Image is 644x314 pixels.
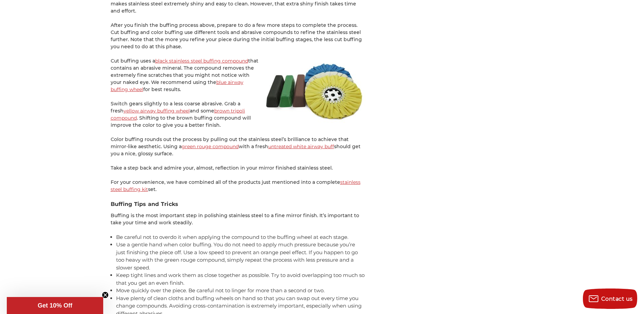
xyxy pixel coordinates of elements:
div: Get 10% OffClose teaser [7,297,103,314]
span: Get 10% Off [38,302,72,309]
button: Contact us [583,289,637,309]
li: Be careful not to overdo it when applying the compound to the buffing wheel at each stage. [116,233,365,241]
p: For your convenience, we have combined all of the products just mentioned into a complete set. [111,179,365,193]
li: Move quickly over the piece. Be careful not to linger for more than a second or two. [116,287,365,295]
p: Cut buffing uses a that contains an abrasive mineral. The compound removes the extremely fine scr... [111,57,365,93]
p: Color buffing rounds out the process by pulling out the stainless steel’s brilliance to achieve t... [111,136,365,157]
li: Keep tight lines and work them as close together as possible. Try to avoid overlapping too much s... [116,272,365,287]
a: stainless steel buffing kit [111,179,361,192]
p: After you finish the buffing process above, prepare to do a few more steps to complete the proces... [111,22,365,50]
a: green rouge compound [182,143,239,150]
a: brown tripoli compound [111,108,245,121]
img: Stainless steel buffing and polishing kit [263,57,365,125]
p: Buffing is the most important step in polishing stainless steel to a fine mirror finish. It’s imp... [111,212,365,226]
button: Close teaser [102,292,109,298]
a: untreated white airway buff [268,143,334,150]
h3: Buffing Tips and Tricks [111,200,365,208]
p: Switch gears slightly to a less coarse abrasive. Grab a fresh and some . Shifting to the brown bu... [111,100,365,129]
li: Use a gentle hand when color buffing. You do not need to apply much pressure because you’re just ... [116,241,365,272]
a: yellow airway buffing wheel [124,108,190,114]
a: black stainless steel buffing compound [155,58,248,64]
span: Contact us [601,296,633,302]
p: Take a step back and admire your, almost, reflection in your mirror finished stainless steel. [111,164,365,172]
a: blue airway buffing wheel [111,79,243,92]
